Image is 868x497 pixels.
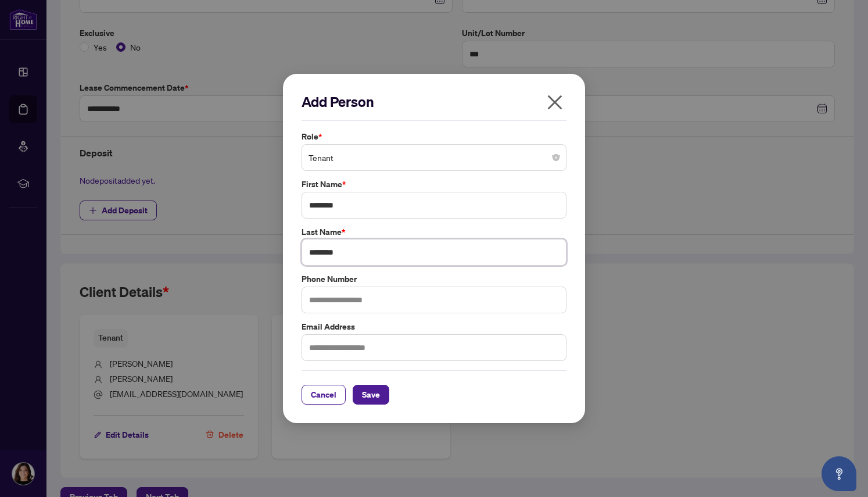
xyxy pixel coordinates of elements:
[302,178,566,191] label: First Name
[362,385,380,404] span: Save
[822,456,856,491] button: Open asap
[302,320,566,333] label: Email Address
[311,385,336,404] span: Cancel
[302,226,566,238] label: Last Name
[546,93,564,112] span: close
[302,385,346,405] button: Cancel
[353,385,389,405] button: Save
[302,92,566,111] h2: Add Person
[309,146,559,169] span: Tenant
[302,130,566,143] label: Role
[302,273,566,285] label: Phone Number
[553,154,559,161] span: close-circle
